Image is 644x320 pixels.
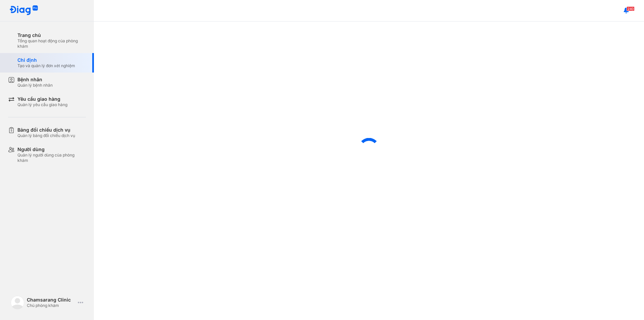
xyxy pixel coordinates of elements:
img: logo [9,5,38,16]
div: Bảng đối chiếu dịch vụ [17,127,75,133]
div: Chủ phòng khám [27,303,75,308]
div: Trang chủ [17,32,86,38]
div: Quản lý yêu cầu giao hàng [17,102,67,107]
span: 240 [627,6,635,11]
div: Bệnh nhân [17,77,53,83]
div: Yêu cầu giao hàng [17,96,67,102]
img: logo [11,296,24,309]
div: Chamsarang Clinic [27,297,75,303]
div: Tổng quan hoạt động của phòng khám [17,38,86,49]
div: Quản lý bảng đối chiếu dịch vụ [17,133,75,138]
div: Chỉ định [17,57,75,63]
div: Tạo và quản lý đơn xét nghiệm [17,63,75,68]
div: Quản lý bệnh nhân [17,83,53,88]
div: Quản lý người dùng của phòng khám [17,152,86,163]
div: Người dùng [17,146,86,152]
